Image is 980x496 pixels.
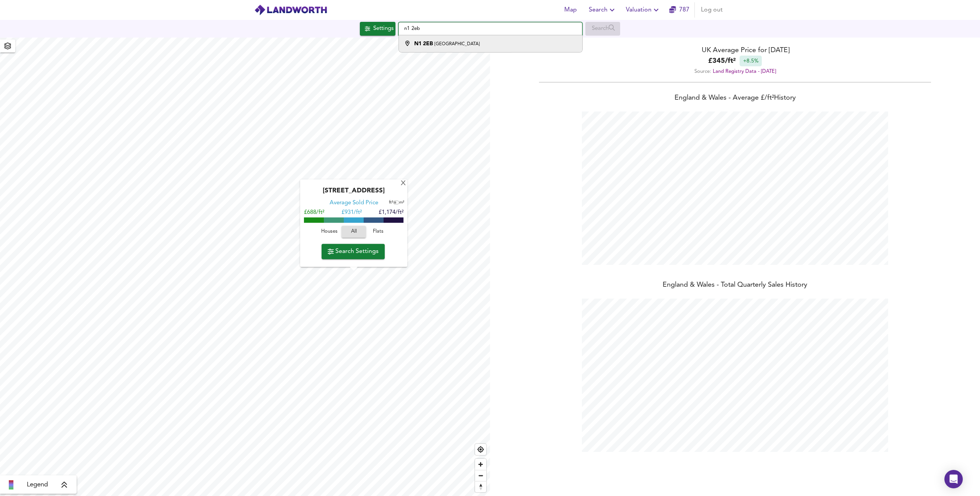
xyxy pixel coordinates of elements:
[319,228,340,237] span: Houses
[322,244,385,259] button: Search Settings
[669,5,689,15] a: 787
[330,200,378,207] div: Average Sold Price
[373,24,394,34] div: Settings
[304,187,403,200] div: [STREET_ADDRESS]
[589,5,617,15] span: Search
[626,5,661,15] span: Valuation
[399,201,404,205] span: m²
[360,22,395,36] button: Settings
[475,459,486,470] button: Zoom in
[475,444,486,455] button: Find my location
[304,210,324,216] span: £688/ft²
[475,470,486,481] button: Zoom out
[434,42,480,46] small: [GEOGRAPHIC_DATA]
[27,480,48,489] span: Legend
[586,2,620,18] button: Search
[490,45,980,56] div: UK Average Price for [DATE]
[399,22,582,35] input: Enter a location...
[475,481,486,492] button: Reset bearing to north
[623,2,664,18] button: Valuation
[360,22,395,36] div: Click to configure Search Settings
[341,226,366,238] button: All
[944,470,963,488] div: Open Intercom Messenger
[366,226,390,238] button: Flats
[400,180,407,187] div: X
[389,201,393,205] span: ft²
[345,228,362,237] span: All
[667,2,691,18] button: 787
[701,5,723,15] span: Log out
[328,246,379,257] span: Search Settings
[254,4,327,16] img: logo
[490,93,980,104] div: England & Wales - Average £/ ft² History
[490,280,980,291] div: England & Wales - Total Quarterly Sales History
[414,41,433,46] strong: N1 2EB
[698,2,726,18] button: Log out
[368,228,389,237] span: Flats
[713,69,776,74] a: Land Registry Data - [DATE]
[341,210,362,216] span: £ 931/ft²
[558,2,583,18] button: Map
[317,226,341,238] button: Houses
[490,66,980,77] div: Source:
[585,22,620,36] div: Enable a Source before running a Search
[740,56,762,66] div: +8.5%
[561,5,580,15] span: Map
[379,210,403,216] span: £1,174/ft²
[708,56,736,66] b: £ 345 / ft²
